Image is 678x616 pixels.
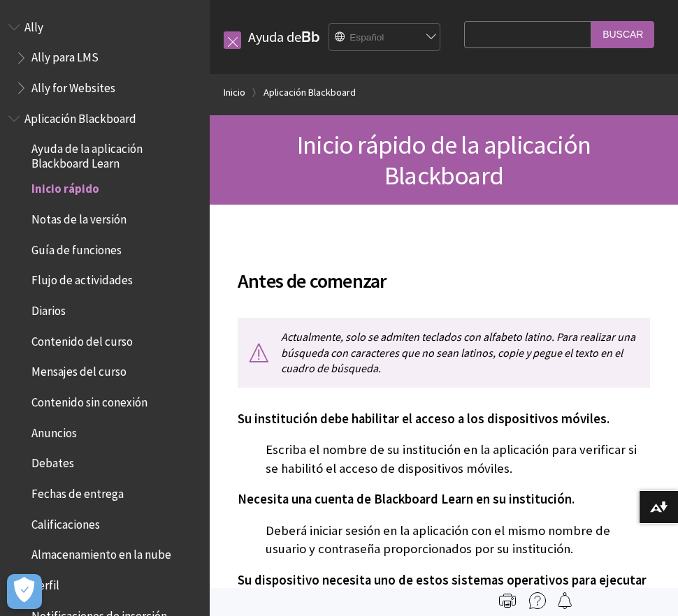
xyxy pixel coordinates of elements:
[264,84,356,101] a: Aplicación Blackboard
[499,592,516,609] img: Print
[238,491,575,507] span: Necesita una cuenta de Blackboard Learn en su institución.
[24,15,43,34] span: Ally
[301,28,320,46] strong: Bb
[238,411,610,427] span: Su institución debe habilitar el acceso a los dispositivos móviles.
[238,441,650,477] p: Escriba el nombre de su institución en la aplicación para verificar si se habilitó el acceso de d...
[297,129,591,191] span: Inicio rápido de la aplicación Blackboard
[31,390,147,409] span: Contenido sin conexión
[31,207,127,226] span: Notas de la versión
[238,318,650,387] p: Actualmente, solo se admiten teclados con alfabeto latino. Para realizar una búsqueda con caracte...
[31,76,115,95] span: Ally for Websites
[31,46,99,65] span: Ally para LMS
[31,299,66,318] span: Diarios
[31,269,133,288] span: Flujo de actividades
[329,24,441,52] select: Site Language Selector
[24,107,136,126] span: Aplicación Blackboard
[248,28,320,45] a: Ayuda deBb
[529,592,546,609] img: More help
[556,592,573,609] img: Follow this page
[238,522,650,558] p: Deberá iniciar sesión en la aplicación con el mismo nombre de usuario y contraseña proporcionados...
[31,360,127,379] span: Mensajes del curso
[31,482,124,501] span: Fechas de entrega
[31,452,74,471] span: Debates
[31,513,100,531] span: Calificaciones
[31,138,200,170] span: Ayuda de la aplicación Blackboard Learn
[238,572,647,606] span: Su dispositivo necesita uno de estos sistemas operativos para ejecutar la aplicación Blackboard L...
[7,574,42,609] button: Abrir preferencias
[31,573,59,592] span: Perfil
[224,84,245,101] a: Inicio
[31,177,99,196] span: Inicio rápido
[31,330,133,349] span: Contenido del curso
[31,543,171,562] span: Almacenamiento en la nube
[238,249,650,295] h2: Antes de comenzar
[31,238,122,257] span: Guía de funciones
[591,21,654,48] input: Buscar
[8,15,201,100] nav: Book outline for Anthology Ally Help
[31,421,77,440] span: Anuncios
